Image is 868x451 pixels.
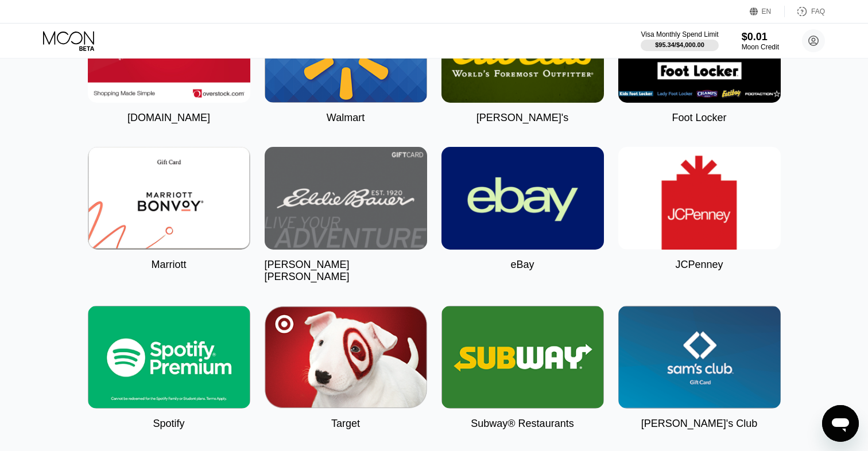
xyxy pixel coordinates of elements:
div: Moon Credit [742,43,779,51]
div: [PERSON_NAME]'s [476,112,568,124]
div: Visa Monthly Spend Limit [641,30,718,38]
div: Visa Monthly Spend Limit$95.34/$4,000.00 [641,30,718,51]
div: $95.34 / $4,000.00 [655,41,704,48]
div: JCPenney [675,259,723,271]
div: Marriott [151,259,186,271]
div: Target [331,418,360,430]
iframe: Button to launch messaging window [822,405,859,442]
div: Foot Locker [672,112,726,124]
div: Spotify [153,418,184,430]
div: [PERSON_NAME] [PERSON_NAME] [265,259,427,283]
div: $0.01Moon Credit [742,31,779,51]
div: EN [762,7,772,15]
div: [PERSON_NAME]'s Club [641,418,758,430]
div: [DOMAIN_NAME] [127,112,210,124]
div: Subway® Restaurants [471,418,573,430]
div: FAQ [785,6,825,17]
div: EN [750,6,785,17]
div: $0.01 [742,31,779,43]
div: FAQ [811,7,825,15]
div: Walmart [327,112,365,124]
div: eBay [510,259,534,271]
